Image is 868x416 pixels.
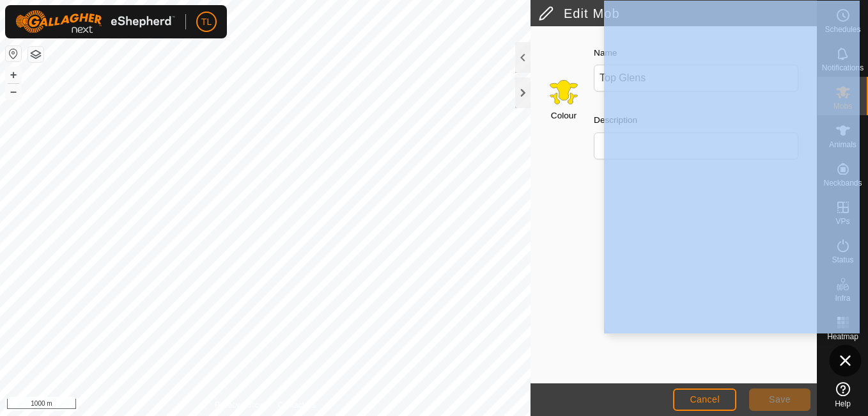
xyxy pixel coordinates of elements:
[6,46,21,61] button: Reset Map
[538,6,817,21] h2: Edit Mob
[690,394,720,404] span: Cancel
[15,10,175,33] img: Gallagher Logo
[594,114,637,127] label: Description
[827,333,858,340] span: Heatmap
[278,399,316,411] a: Contact Us
[201,15,212,29] span: TL
[6,84,21,99] button: –
[818,377,868,413] a: Help
[594,47,617,60] label: Name
[28,47,43,62] button: Map Layers
[835,400,851,408] span: Help
[6,67,21,83] button: +
[769,394,791,404] span: Save
[749,388,810,411] button: Save
[215,399,263,411] a: Privacy Policy
[551,109,577,122] label: Colour
[673,388,736,411] button: Cancel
